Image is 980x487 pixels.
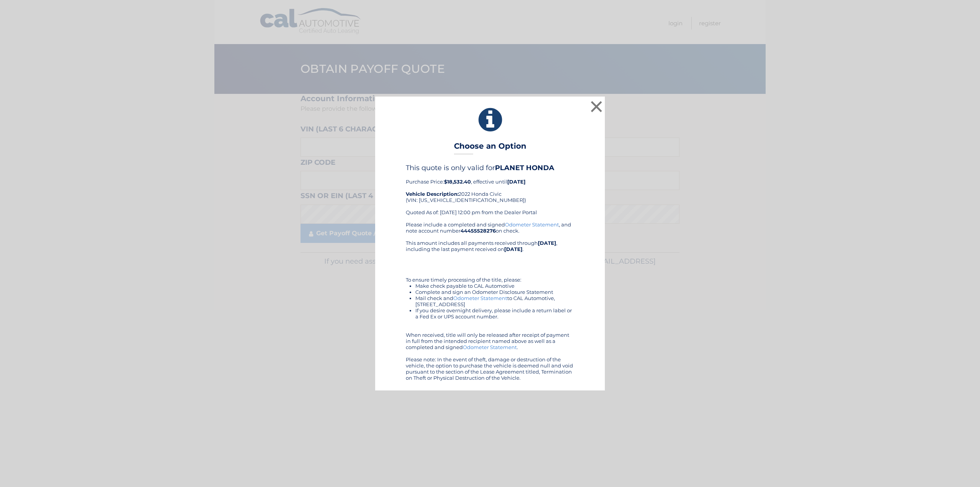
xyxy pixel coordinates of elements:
[505,221,559,228] a: Odometer Statement
[406,164,574,221] div: Purchase Price: , effective until 2022 Honda Civic (VIN: [US_VEHICLE_IDENTIFICATION_NUMBER]) Quot...
[406,164,574,172] h4: This quote is only valid for
[461,228,496,234] b: 44455528276
[406,191,459,197] strong: Vehicle Description:
[415,307,574,320] li: If you desire overnight delivery, please include a return label or a Fed Ex or UPS account number.
[589,99,604,114] button: ×
[415,295,574,307] li: Mail check and to CAL Automotive, [STREET_ADDRESS]
[444,179,471,185] b: $18,532.40
[454,141,526,155] h3: Choose an Option
[538,240,556,246] b: [DATE]
[406,221,574,381] div: Please include a completed and signed , and note account number on check. This amount includes al...
[504,246,523,252] b: [DATE]
[415,283,574,289] li: Make check payable to CAL Automotive
[507,179,526,185] b: [DATE]
[453,295,507,301] a: Odometer Statement
[463,344,517,350] a: Odometer Statement
[495,164,554,172] b: PLANET HONDA
[415,289,574,295] li: Complete and sign an Odometer Disclosure Statement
